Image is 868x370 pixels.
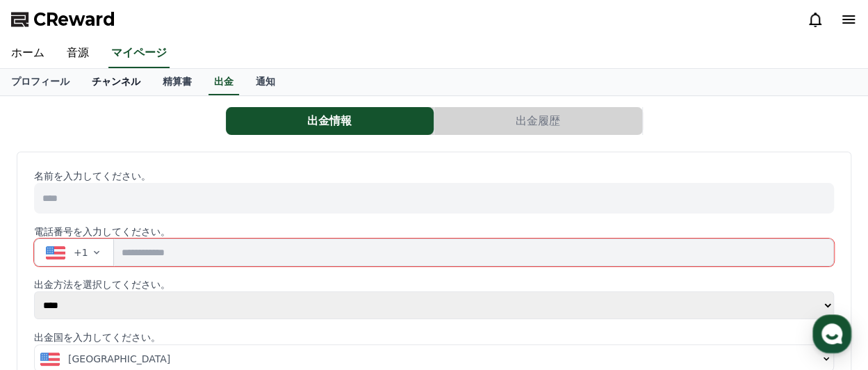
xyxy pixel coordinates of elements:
[152,69,203,95] a: 精算書
[92,255,179,289] a: チャット
[11,8,115,31] a: CReward
[215,275,231,287] span: 設定
[208,69,239,95] a: 出金
[4,255,92,289] a: ホーム
[119,276,152,287] span: チャット
[179,255,267,289] a: 設定
[35,275,60,287] span: ホーム
[226,107,434,135] a: 出金情報
[34,225,834,239] p: 電話番号を入力してください。
[434,107,642,135] button: 出金履歴
[34,330,834,344] p: 出金国を入力してください。
[74,246,88,259] span: +1
[56,39,100,68] a: 音源
[81,69,152,95] a: チャンネル
[68,352,170,366] span: [GEOGRAPHIC_DATA]
[34,277,834,291] p: 出金方法を選択してください。
[108,39,170,68] a: マイページ
[434,107,643,135] a: 出金履歴
[34,169,834,183] p: 名前を入力してください。
[245,69,286,95] a: 通知
[33,8,115,31] span: CReward
[226,107,434,135] button: 出金情報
